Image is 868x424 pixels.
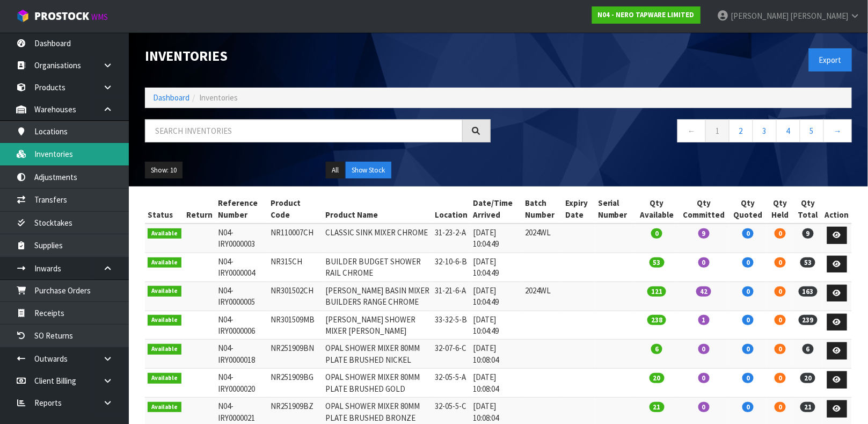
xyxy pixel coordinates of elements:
[705,119,730,142] a: 1
[742,315,754,325] span: 0
[148,286,181,297] span: Available
[16,9,30,23] img: cube-alt.png
[199,92,238,103] span: Inventories
[216,195,268,224] th: Reference Number
[650,373,665,383] span: 20
[34,9,89,23] span: ProStock
[790,11,848,21] span: [PERSON_NAME]
[698,257,710,268] span: 0
[698,402,710,412] span: 0
[184,195,216,224] th: Return
[775,315,786,325] span: 0
[471,224,523,253] td: [DATE] 10:04:49
[216,224,268,253] td: N04-IRY0000003
[323,311,432,340] td: [PERSON_NAME] SHOWER MIXER [PERSON_NAME]
[636,195,679,224] th: Qty Available
[775,286,786,297] span: 0
[803,344,814,354] span: 6
[433,224,471,253] td: 31-23-2-A
[698,228,710,239] span: 9
[729,119,753,142] a: 2
[647,315,666,325] span: 238
[148,373,181,384] span: Available
[433,253,471,282] td: 32-10-6-B
[471,253,523,282] td: [DATE] 10:04:49
[268,340,323,369] td: NR251909BN
[647,286,666,297] span: 121
[767,195,793,224] th: Qty Held
[742,286,754,297] span: 0
[323,340,432,369] td: OPAL SHOWER MIXER 80MM PLATE BRUSHED NICKEL
[679,195,730,224] th: Qty Committed
[800,257,815,268] span: 53
[563,195,595,224] th: Expiry Date
[216,369,268,398] td: N04-IRY0000020
[148,228,181,239] span: Available
[522,282,563,311] td: 2024WL
[595,195,636,224] th: Serial Number
[809,48,852,71] button: Export
[775,402,786,412] span: 0
[148,344,181,355] span: Available
[433,311,471,340] td: 33-32-5-B
[742,402,754,412] span: 0
[696,286,711,297] span: 42
[731,11,789,21] span: [PERSON_NAME]
[742,373,754,383] span: 0
[323,195,432,224] th: Product Name
[471,311,523,340] td: [DATE] 10:04:49
[823,119,852,142] a: →
[822,195,852,224] th: Action
[268,282,323,311] td: NR301502CH
[775,257,786,268] span: 0
[145,119,463,142] input: Search inventories
[775,373,786,383] span: 0
[800,373,815,383] span: 20
[433,369,471,398] td: 32-05-5-A
[268,224,323,253] td: NR110007CH
[433,195,471,224] th: Location
[268,195,323,224] th: Product Code
[471,369,523,398] td: [DATE] 10:08:04
[698,373,710,383] span: 0
[650,257,665,268] span: 53
[268,253,323,282] td: NR315CH
[799,286,818,297] span: 163
[775,228,786,239] span: 0
[742,228,754,239] span: 0
[433,340,471,369] td: 32-07-6-C
[145,195,184,224] th: Status
[730,195,768,224] th: Qty Quoted
[522,224,563,253] td: 2024WL
[775,344,786,354] span: 0
[145,162,183,179] button: Show: 10
[651,344,662,354] span: 6
[323,282,432,311] td: [PERSON_NAME] BASIN MIXER BUILDERS RANGE CHROME
[148,402,181,413] span: Available
[216,311,268,340] td: N04-IRY0000006
[776,119,800,142] a: 4
[323,224,432,253] td: CLASSIC SINK MIXER CHROME
[799,315,818,325] span: 239
[651,228,662,239] span: 0
[148,315,181,326] span: Available
[326,162,345,179] button: All
[346,162,391,179] button: Show Stock
[216,340,268,369] td: N04-IRY0000018
[753,119,777,142] a: 3
[471,282,523,311] td: [DATE] 10:04:49
[522,195,563,224] th: Batch Number
[698,344,710,354] span: 0
[598,10,695,19] strong: N04 - NERO TAPWARE LIMITED
[91,12,108,22] small: WMS
[800,119,824,142] a: 5
[433,282,471,311] td: 31-21-6-A
[323,253,432,282] td: BUILDER BUDGET SHOWER RAIL CHROME
[145,48,491,64] h1: Inventories
[800,402,815,412] span: 21
[803,228,814,239] span: 9
[323,369,432,398] td: OPAL SHOWER MIXER 80MM PLATE BRUSHED GOLD
[793,195,822,224] th: Qty Total
[507,119,852,146] nav: Page navigation
[268,369,323,398] td: NR251909BG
